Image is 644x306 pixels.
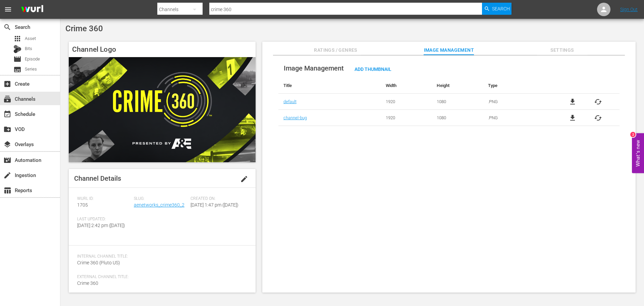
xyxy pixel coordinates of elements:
[620,7,638,12] a: Sign Out
[77,280,98,286] span: Crime 360
[134,196,187,202] span: Slug:
[13,65,21,74] span: Series
[381,94,432,110] td: 1920
[65,24,103,33] span: Crime 360
[13,55,21,63] span: Episode
[4,5,12,13] span: menu
[191,196,244,202] span: Created On:
[3,23,11,31] span: Search
[3,171,11,179] span: Ingestion
[77,196,130,202] span: Wurl ID:
[381,110,432,126] td: 1920
[3,156,11,164] span: Automation
[283,115,307,120] a: channel-bug
[25,45,32,52] span: Bits
[381,78,432,94] th: Width
[240,175,248,183] span: edit
[483,78,551,94] th: Type
[69,57,256,162] img: Crime 360
[3,140,11,148] span: Overlays
[632,133,644,173] button: Open Feedback Widget
[432,110,483,126] td: 1080
[74,174,121,182] span: Channel Details
[25,56,40,62] span: Episode
[3,80,11,88] span: Create
[3,125,11,133] span: VOD
[630,132,636,137] div: 2
[16,2,48,17] img: ans4CAIJ8jUAAAAAAAAAAAAAAAAAAAAAAAAgQb4GAAAAAAAAAAAAAAAAAAAAAAAAJMjXAAAAAAAAAAAAAAAAAAAAAAAAgAT5G...
[13,45,21,53] div: Bits
[77,202,88,208] span: 1705
[77,223,125,228] span: [DATE] 2:42 pm ([DATE])
[483,94,551,110] td: .PNG
[482,3,512,15] button: Search
[77,260,120,265] span: Crime 360 (Pluto US)
[492,3,510,15] span: Search
[191,202,238,208] span: [DATE] 1:47 pm ([DATE])
[349,67,397,72] span: Add Thumbnail
[25,66,37,73] span: Series
[69,42,256,57] h4: Channel Logo
[3,110,11,118] span: Schedule
[283,99,297,104] a: default
[569,98,577,106] a: file_download
[25,35,36,42] span: Asset
[594,98,602,106] button: cached
[424,46,474,54] span: Image Management
[594,114,602,122] button: cached
[537,46,587,54] span: Settings
[432,78,483,94] th: Height
[77,254,244,259] span: Internal Channel Title:
[349,63,397,75] button: Add Thumbnail
[278,78,381,94] th: Title
[77,217,130,222] span: Last Updated:
[483,110,551,126] td: .PNG
[311,46,361,54] span: Ratings / Genres
[13,35,21,43] span: Asset
[236,171,252,187] button: edit
[3,186,11,194] span: Reports
[432,94,483,110] td: 1080
[284,64,344,72] span: Image Management
[134,202,184,208] a: aenetworks_crime360_2
[569,114,577,122] a: file_download
[77,274,244,280] span: External Channel Title:
[3,95,11,103] span: Channels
